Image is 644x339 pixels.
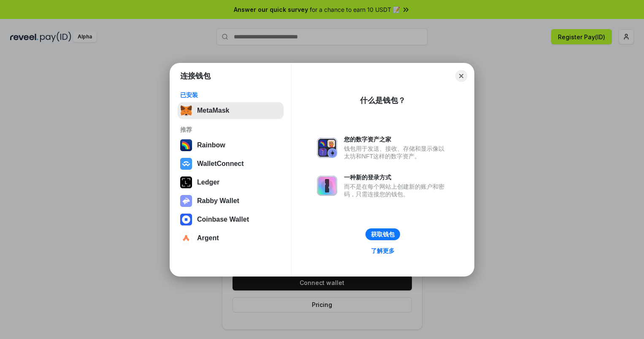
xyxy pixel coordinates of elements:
button: Rabby Wallet [178,193,284,209]
div: 一种新的登录方式 [344,174,449,181]
div: Rabby Wallet [197,197,239,205]
button: 获取钱包 [365,228,400,240]
img: svg+xml,%3Csvg%20width%3D%2228%22%20height%3D%2228%22%20viewBox%3D%220%200%2028%2028%22%20fill%3D... [180,214,192,225]
div: MetaMask [197,107,229,114]
button: WalletConnect [178,155,284,172]
div: 钱包用于发送、接收、存储和显示像以太坊和NFT这样的数字资产。 [344,145,449,160]
img: svg+xml,%3Csvg%20width%3D%2228%22%20height%3D%2228%22%20viewBox%3D%220%200%2028%2028%22%20fill%3D... [180,158,192,170]
button: Rainbow [178,137,284,154]
div: 获取钱包 [371,231,395,238]
img: svg+xml,%3Csvg%20fill%3D%22none%22%20height%3D%2233%22%20viewBox%3D%220%200%2035%2033%22%20width%... [180,105,192,117]
img: svg+xml,%3Csvg%20xmlns%3D%22http%3A%2F%2Fwww.w3.org%2F2000%2Fsvg%22%20fill%3D%22none%22%20viewBox... [180,195,192,207]
div: 而不是在每个网站上创建新的账户和密码，只需连接您的钱包。 [344,183,449,198]
button: Argent [178,230,284,247]
div: Ledger [197,179,219,186]
div: 什么是钱包？ [360,95,406,106]
button: Close [455,70,467,82]
div: 您的数字资产之家 [344,136,449,143]
img: svg+xml,%3Csvg%20width%3D%2228%22%20height%3D%2228%22%20viewBox%3D%220%200%2028%2028%22%20fill%3D... [180,232,192,244]
a: 了解更多 [366,245,400,256]
button: Coinbase Wallet [178,211,284,228]
div: 了解更多 [371,247,395,255]
div: 推荐 [180,126,281,133]
div: Rainbow [197,141,225,149]
img: svg+xml,%3Csvg%20xmlns%3D%22http%3A%2F%2Fwww.w3.org%2F2000%2Fsvg%22%20fill%3D%22none%22%20viewBox... [317,138,337,158]
div: Coinbase Wallet [197,216,249,223]
button: Ledger [178,174,284,191]
img: svg+xml,%3Csvg%20xmlns%3D%22http%3A%2F%2Fwww.w3.org%2F2000%2Fsvg%22%20width%3D%2228%22%20height%3... [180,176,192,188]
button: MetaMask [178,102,284,119]
div: WalletConnect [197,160,244,168]
h1: 连接钱包 [180,71,211,81]
div: 已安装 [180,91,281,99]
img: svg+xml,%3Csvg%20width%3D%22120%22%20height%3D%22120%22%20viewBox%3D%220%200%20120%20120%22%20fil... [180,139,192,151]
img: svg+xml,%3Csvg%20xmlns%3D%22http%3A%2F%2Fwww.w3.org%2F2000%2Fsvg%22%20fill%3D%22none%22%20viewBox... [317,176,337,196]
div: Argent [197,234,219,242]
